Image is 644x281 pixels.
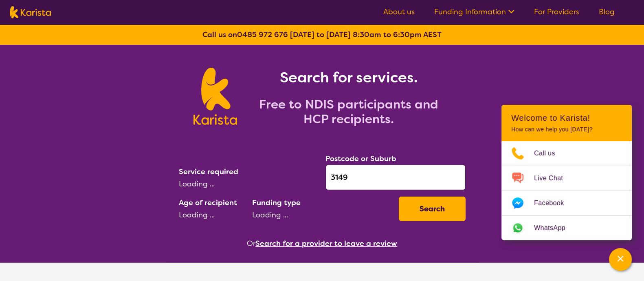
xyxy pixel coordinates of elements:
[252,198,301,208] label: Funding type
[325,154,396,164] label: Postcode or Suburb
[501,216,632,240] a: Web link opens in a new tab.
[325,165,466,190] input: Type
[247,237,255,250] span: Or
[501,141,632,240] ul: Choose channel
[247,97,451,126] h2: Free to NDIS participants and HCP recipients.
[237,30,288,40] a: 0485 972 676
[534,147,565,159] span: Call us
[501,105,632,240] div: Channel Menu
[511,113,622,123] h2: Welcome to Karista!
[609,248,632,271] button: Channel Menu
[599,7,615,17] a: Blog
[534,197,574,209] span: Facebook
[247,68,451,87] h1: Search for services.
[179,167,238,177] label: Service required
[193,68,237,125] img: Karista logo
[534,222,575,234] span: WhatsApp
[383,7,415,17] a: About us
[255,237,397,250] button: Search for a provider to leave a review
[179,178,319,190] div: Loading ...
[179,198,237,208] label: Age of recipient
[534,7,579,17] a: For Providers
[511,126,622,133] p: How can we help you [DATE]?
[434,7,514,17] a: Funding Information
[179,209,246,221] div: Loading ...
[534,172,573,184] span: Live Chat
[252,209,392,221] div: Loading ...
[10,6,51,18] img: Karista logo
[399,197,466,221] button: Search
[202,30,442,40] b: Call us on [DATE] to [DATE] 8:30am to 6:30pm AEST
